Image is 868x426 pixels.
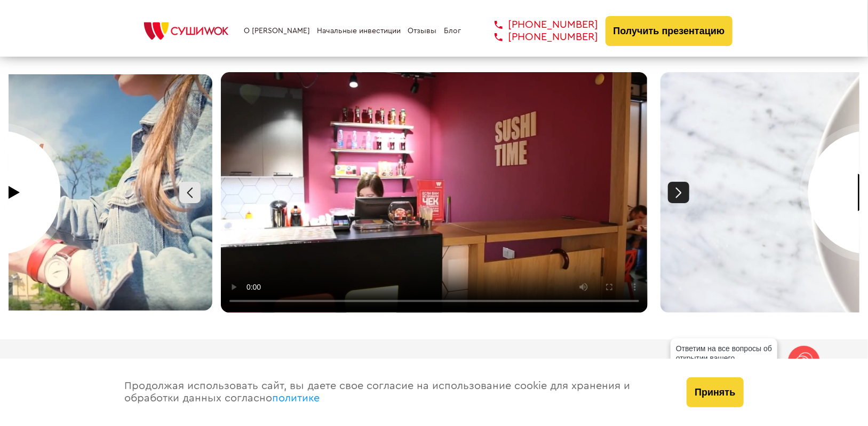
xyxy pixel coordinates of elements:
a: [PHONE_NUMBER] [479,31,598,43]
a: политике [273,393,320,404]
a: Блог [444,27,461,35]
div: Продолжая использовать сайт, вы даете свое согласие на использование cookie для хранения и обрабо... [114,359,676,426]
div: Ответим на все вопросы об открытии вашего [PERSON_NAME]! [671,338,777,378]
a: О [PERSON_NAME] [244,27,310,35]
img: СУШИWOK [136,19,237,43]
a: Начальные инвестиции [317,27,401,35]
a: [PHONE_NUMBER] [479,19,598,31]
button: Получить презентацию [606,16,733,46]
a: Отзывы [408,27,437,35]
button: Принять [687,377,743,407]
